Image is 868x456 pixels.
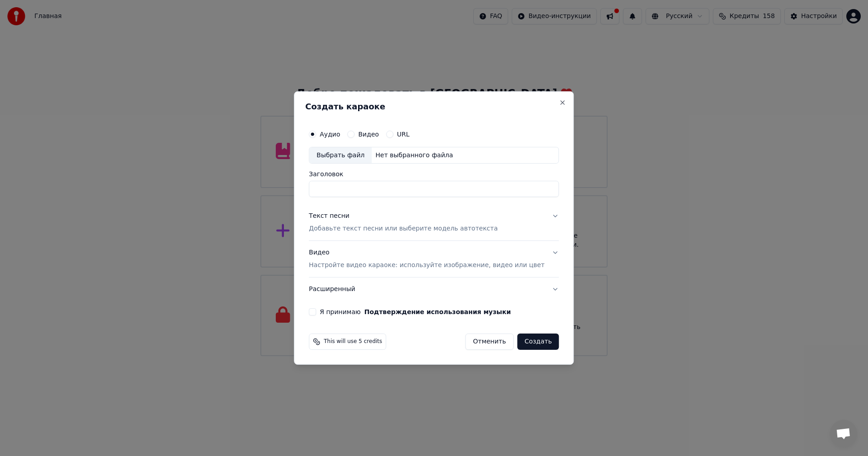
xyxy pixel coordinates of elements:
[309,212,349,221] div: Текст песни
[465,334,514,350] button: Отменить
[305,103,562,111] h2: Создать караоке
[309,205,559,241] button: Текст песниДобавьте текст песни или выберите модель автотекста
[517,334,559,350] button: Создать
[364,309,511,315] button: Я принимаю
[324,338,382,345] span: This will use 5 credits
[320,131,340,137] label: Аудио
[309,171,559,178] label: Заголовок
[309,147,372,164] div: Выбрать файл
[309,261,544,270] p: Настройте видео караоке: используйте изображение, видео или цвет
[309,249,544,270] div: Видео
[309,277,559,301] button: Расширенный
[320,309,511,315] label: Я принимаю
[397,131,410,137] label: URL
[309,241,559,277] button: ВидеоНастройте видео караоке: используйте изображение, видео или цвет
[309,225,498,234] p: Добавьте текст песни или выберите модель автотекста
[372,151,457,160] div: Нет выбранного файла
[358,131,379,137] label: Видео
